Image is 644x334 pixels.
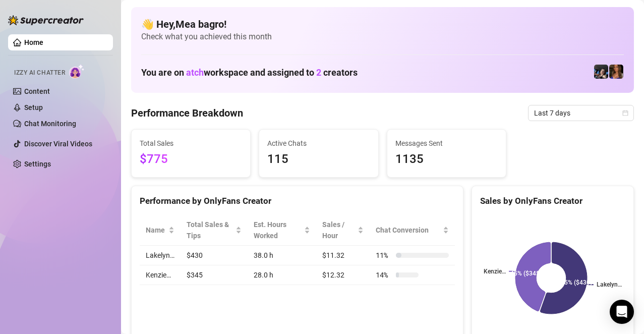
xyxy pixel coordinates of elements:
[140,215,181,246] th: Name
[254,219,303,241] div: Est. Hours Worked
[484,268,506,275] text: Kenzie…
[181,265,248,285] td: $345
[24,38,43,46] a: Home
[267,138,370,149] span: Active Chats
[322,219,356,241] span: Sales / Hour
[316,265,370,285] td: $12.32
[141,17,624,31] h4: 👋 Hey, Mea bagro !
[181,215,248,246] th: Total Sales & Tips
[597,281,622,288] text: Lakelyn…
[8,15,84,25] img: logo-BBDzfeDw.svg
[376,250,392,261] span: 11 %
[395,138,498,149] span: Messages Sent
[370,215,455,246] th: Chat Conversion
[267,150,370,169] span: 115
[141,67,358,78] h1: You are on workspace and assigned to creators
[376,269,392,281] span: 14 %
[480,194,625,208] div: Sales by OnlyFans Creator
[187,219,233,241] span: Total Sales & Tips
[622,110,628,116] span: calendar
[609,65,623,79] img: Kenzie
[24,103,43,112] a: Setup
[316,215,370,246] th: Sales / Hour
[395,150,498,169] span: 1135
[186,67,204,78] span: atch
[140,138,242,149] span: Total Sales
[24,160,51,168] a: Settings
[140,150,242,169] span: $775
[140,265,181,285] td: Kenzie…
[141,31,624,42] span: Check what you achieved this month
[24,87,50,95] a: Content
[24,120,76,128] a: Chat Monitoring
[534,105,628,121] span: Last 7 days
[131,106,243,120] h4: Performance Breakdown
[594,65,608,79] img: Lakelyn
[248,246,317,265] td: 38.0 h
[610,300,634,324] div: Open Intercom Messenger
[140,246,181,265] td: Lakelyn…
[316,246,370,265] td: $11.32
[376,225,441,236] span: Chat Conversion
[248,265,317,285] td: 28.0 h
[69,64,85,79] img: AI Chatter
[24,140,92,148] a: Discover Viral Videos
[146,225,166,236] span: Name
[316,67,321,78] span: 2
[181,246,248,265] td: $430
[140,194,455,208] div: Performance by OnlyFans Creator
[14,68,65,78] span: Izzy AI Chatter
